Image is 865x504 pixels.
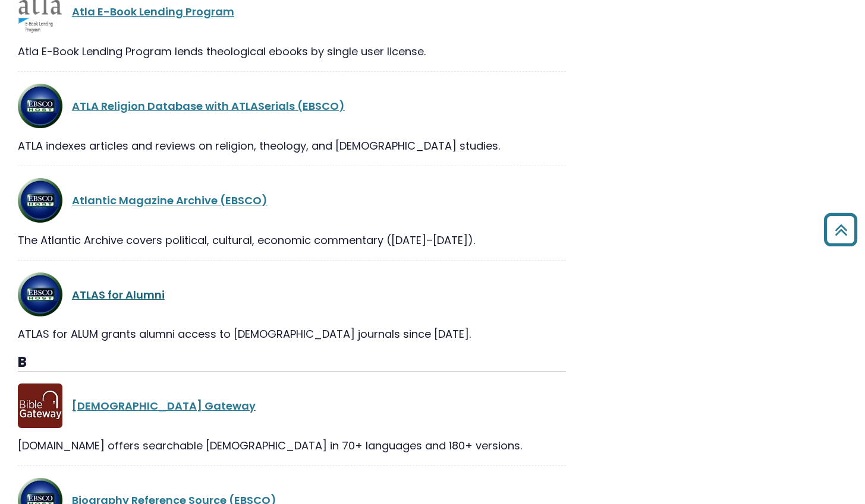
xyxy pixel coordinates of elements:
div: ATLA indexes articles and reviews on religion, theology, and [DEMOGRAPHIC_DATA] studies. [18,138,566,154]
a: Back to Top [819,218,862,240]
a: ATLAS for Alumni [72,287,165,302]
a: Atla E-Book Lending Program [72,4,234,19]
a: Atlantic Magazine Archive (EBSCO) [72,193,268,208]
div: Atla E-Book Lending Program lends theological ebooks by single user license. [18,43,566,59]
img: ATLA Religion Database [18,272,62,317]
div: The Atlantic Archive covers political, cultural, economic commentary ([DATE]–[DATE]). [18,232,566,248]
h3: B [18,354,566,372]
a: ATLA Religion Database with ATLASerials (EBSCO) [72,99,345,113]
div: [DOMAIN_NAME] offers searchable [DEMOGRAPHIC_DATA] in 70+ languages and 180+ versions. [18,438,566,454]
a: [DEMOGRAPHIC_DATA] Gateway [72,398,256,413]
div: ATLAS for ALUM grants alumni access to [DEMOGRAPHIC_DATA] journals since [DATE]. [18,326,566,342]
